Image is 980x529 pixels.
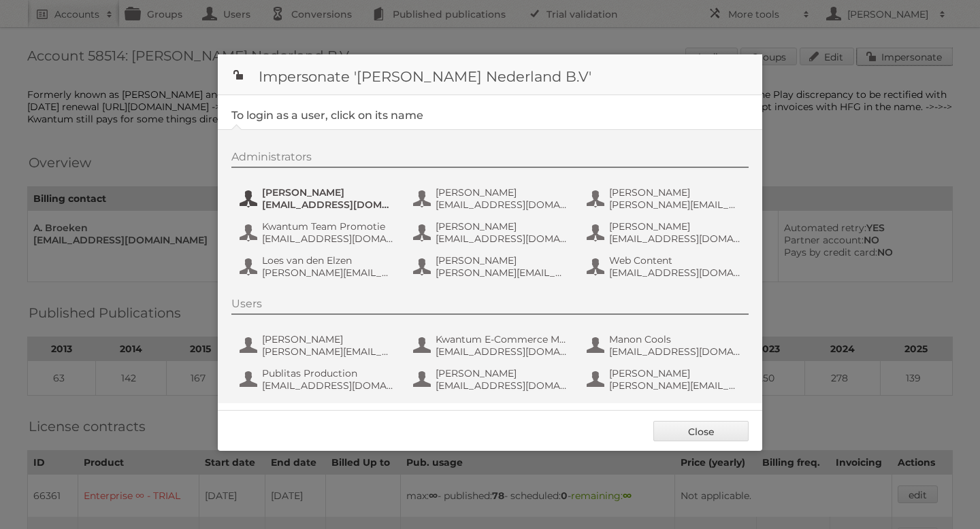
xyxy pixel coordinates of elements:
span: [PERSON_NAME] [262,186,394,199]
span: [PERSON_NAME] [609,186,741,199]
span: [EMAIL_ADDRESS][DOMAIN_NAME] [436,233,568,245]
span: Loes van den Elzen [262,254,394,267]
span: [PERSON_NAME] [609,367,741,379]
span: [EMAIL_ADDRESS][DOMAIN_NAME] [609,267,741,279]
div: Users [231,297,749,315]
span: Kwantum Team Promotie [262,220,394,233]
span: [EMAIL_ADDRESS][DOMAIN_NAME] [262,199,394,211]
button: Manon Cools [EMAIL_ADDRESS][DOMAIN_NAME] [585,332,745,359]
span: [PERSON_NAME] [436,220,568,233]
span: [PERSON_NAME] [609,220,741,233]
span: [EMAIL_ADDRESS][DOMAIN_NAME] [262,379,394,392]
button: Publitas Production [EMAIL_ADDRESS][DOMAIN_NAME] [238,366,398,393]
span: [PERSON_NAME] [262,333,394,345]
button: Kwantum Team Promotie [EMAIL_ADDRESS][DOMAIN_NAME] [238,219,398,246]
span: [PERSON_NAME][EMAIL_ADDRESS][DOMAIN_NAME] [609,199,741,211]
span: [PERSON_NAME] [436,186,568,199]
button: [PERSON_NAME] [EMAIL_ADDRESS][DOMAIN_NAME] [412,185,572,212]
a: Close [653,421,749,441]
span: [EMAIL_ADDRESS][DOMAIN_NAME] [436,379,568,392]
span: [EMAIL_ADDRESS][DOMAIN_NAME] [262,233,394,245]
div: Administrators [231,150,749,168]
button: Kwantum E-Commerce Marketing [EMAIL_ADDRESS][DOMAIN_NAME] [412,332,572,359]
legend: To login as a user, click on its name [231,109,423,122]
button: [PERSON_NAME] [EMAIL_ADDRESS][DOMAIN_NAME] [412,366,572,393]
button: Web Content [EMAIL_ADDRESS][DOMAIN_NAME] [585,253,745,280]
button: [PERSON_NAME] [EMAIL_ADDRESS][DOMAIN_NAME] [412,219,572,246]
span: [PERSON_NAME][EMAIL_ADDRESS][DOMAIN_NAME] [436,267,568,279]
span: [EMAIL_ADDRESS][DOMAIN_NAME] [609,233,741,245]
span: [PERSON_NAME][EMAIL_ADDRESS][DOMAIN_NAME] [609,379,741,392]
button: [PERSON_NAME] [PERSON_NAME][EMAIL_ADDRESS][DOMAIN_NAME] [412,253,572,280]
span: Publitas Production [262,367,394,379]
button: [PERSON_NAME] [PERSON_NAME][EMAIL_ADDRESS][DOMAIN_NAME] [585,185,745,212]
span: [EMAIL_ADDRESS][DOMAIN_NAME] [436,345,568,358]
button: Loes van den Elzen [PERSON_NAME][EMAIL_ADDRESS][DOMAIN_NAME] [238,253,398,280]
span: [EMAIL_ADDRESS][DOMAIN_NAME] [609,345,741,358]
h1: Impersonate '[PERSON_NAME] Nederland B.V' [218,54,762,95]
button: [PERSON_NAME] [PERSON_NAME][EMAIL_ADDRESS][DOMAIN_NAME] [585,366,745,393]
span: [PERSON_NAME] [436,254,568,267]
span: Manon Cools [609,333,741,345]
span: [PERSON_NAME][EMAIL_ADDRESS][DOMAIN_NAME] [262,267,394,279]
span: Web Content [609,254,741,267]
button: [PERSON_NAME] [PERSON_NAME][EMAIL_ADDRESS][DOMAIN_NAME] [238,332,398,359]
span: [EMAIL_ADDRESS][DOMAIN_NAME] [436,199,568,211]
button: [PERSON_NAME] [EMAIL_ADDRESS][DOMAIN_NAME] [238,185,398,212]
span: [PERSON_NAME] [436,367,568,379]
span: Kwantum E-Commerce Marketing [436,333,568,345]
button: [PERSON_NAME] [EMAIL_ADDRESS][DOMAIN_NAME] [585,219,745,246]
span: [PERSON_NAME][EMAIL_ADDRESS][DOMAIN_NAME] [262,345,394,358]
